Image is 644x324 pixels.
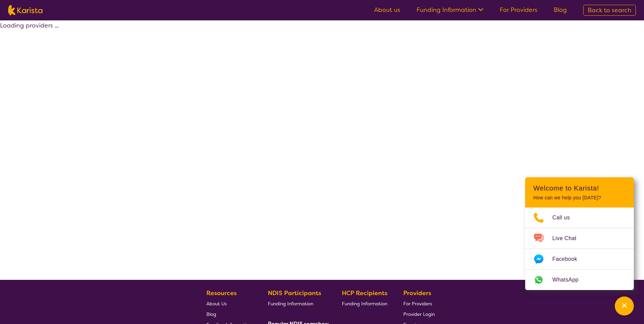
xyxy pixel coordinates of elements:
[403,311,435,317] span: Provider Login
[403,309,435,319] a: Provider Login
[525,208,634,290] ul: Choose channel
[525,270,634,290] a: Web link opens in a new tab.
[403,289,431,297] b: Providers
[206,311,216,317] span: Blog
[552,233,585,244] span: Live Chat
[8,5,42,15] img: Karista logo
[342,298,387,309] a: Funding Information
[403,301,432,307] span: For Providers
[417,6,483,14] a: Funding Information
[268,298,326,309] a: Funding Information
[206,289,237,297] b: Resources
[342,289,387,297] b: HCP Recipients
[268,289,321,297] b: NDIS Participants
[552,213,578,223] span: Call us
[206,309,252,319] a: Blog
[342,301,387,307] span: Funding Information
[533,195,626,201] p: How can we help you [DATE]?
[403,298,435,309] a: For Providers
[554,6,567,14] a: Blog
[552,254,585,264] span: Facebook
[500,6,537,14] a: For Providers
[533,184,626,192] h2: Welcome to Karista!
[588,6,631,14] span: Back to search
[268,301,313,307] span: Funding Information
[615,296,634,316] button: Channel Menu
[583,5,636,16] a: Back to search
[206,301,227,307] span: About Us
[552,275,587,285] span: WhatsApp
[374,6,400,14] a: About us
[206,298,252,309] a: About Us
[525,177,634,290] div: Channel Menu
